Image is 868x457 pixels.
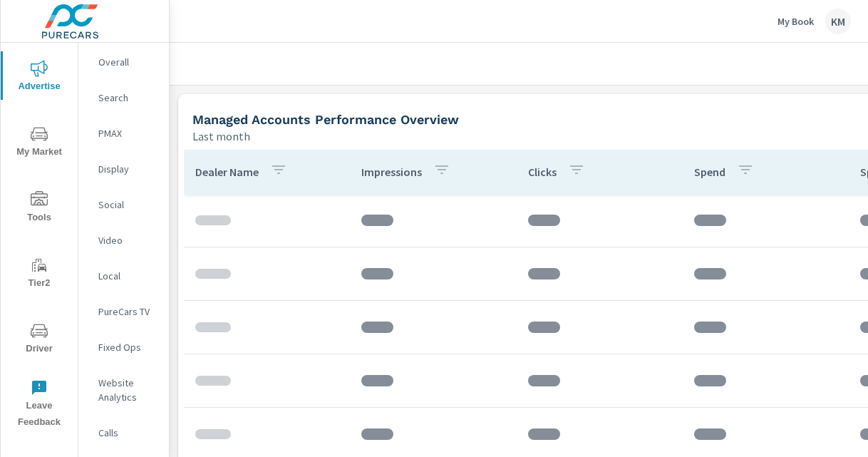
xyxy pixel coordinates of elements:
[98,162,157,176] p: Display
[192,112,459,127] h5: Managed Accounts Performance Overview
[195,165,259,179] p: Dealer Name
[777,15,814,28] p: My Book
[98,426,157,440] p: Calls
[5,257,73,292] span: Tier2
[98,304,157,319] p: PureCars TV
[5,125,73,160] span: My Market
[528,165,557,179] p: Clicks
[5,322,73,357] span: Driver
[98,197,157,212] p: Social
[361,165,422,179] p: Impressions
[98,233,157,247] p: Video
[192,128,250,145] p: Last month
[78,337,169,358] div: Fixed Ops
[78,265,169,287] div: Local
[5,191,73,226] span: Tools
[78,372,169,408] div: Website Analytics
[5,60,73,95] span: Advertise
[98,376,157,404] p: Website Analytics
[98,55,157,69] p: Overall
[78,87,169,108] div: Search
[98,126,157,140] p: PMAX
[825,9,851,34] div: KM
[694,165,725,179] p: Spend
[5,379,73,431] span: Leave Feedback
[98,340,157,354] p: Fixed Ops
[1,43,78,436] div: nav menu
[98,269,157,283] p: Local
[78,301,169,322] div: PureCars TV
[78,123,169,144] div: PMAX
[78,158,169,180] div: Display
[98,91,157,105] p: Search
[78,230,169,251] div: Video
[78,51,169,73] div: Overall
[78,422,169,443] div: Calls
[78,194,169,215] div: Social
